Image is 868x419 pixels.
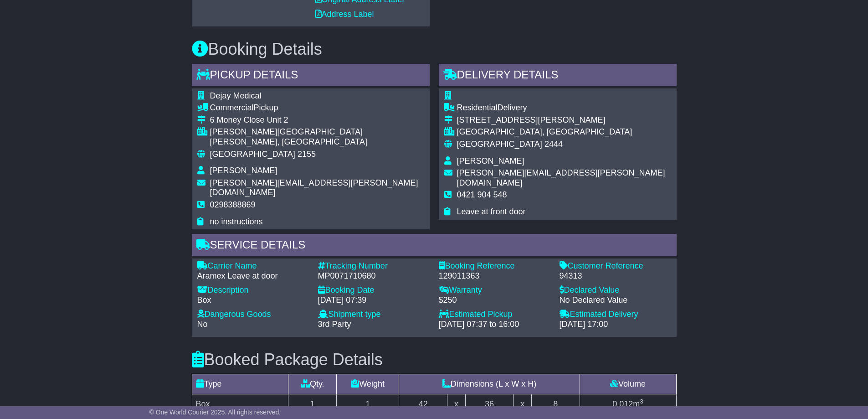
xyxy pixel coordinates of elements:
span: [PERSON_NAME][EMAIL_ADDRESS][PERSON_NAME][DOMAIN_NAME] [210,178,418,197]
span: 3rd Party [318,320,351,329]
span: 2444 [544,140,563,149]
td: Weight [337,374,399,394]
div: No Declared Value [560,295,671,305]
td: 42 [399,394,447,414]
div: Tracking Number [318,261,430,271]
h3: Booking Details [192,40,677,58]
span: 0.012 [612,399,633,409]
td: 1 [288,394,337,414]
span: 0421 904 548 [457,190,507,199]
div: Customer Reference [560,261,671,271]
td: 1 [337,394,399,414]
span: [GEOGRAPHIC_DATA] [210,150,295,159]
div: Service Details [192,234,677,259]
div: 129011363 [439,271,550,281]
a: Address Label [315,10,374,19]
td: Type [192,374,288,394]
td: Box [192,394,288,414]
td: 8 [531,394,580,414]
td: Qty. [288,374,337,394]
div: [DATE] 07:39 [318,295,430,305]
div: MP0071710680 [318,271,430,281]
div: [DATE] 07:37 to 16:00 [439,320,550,330]
div: Delivery [457,103,671,113]
div: Box [197,295,309,305]
div: Description [197,285,309,295]
div: [PERSON_NAME][GEOGRAPHIC_DATA][PERSON_NAME], [GEOGRAPHIC_DATA] [210,127,424,147]
span: [PERSON_NAME][EMAIL_ADDRESS][PERSON_NAME][DOMAIN_NAME] [457,168,665,187]
td: x [447,394,465,414]
div: Booking Date [318,285,430,295]
span: Residential [457,103,498,112]
td: Volume [580,374,676,394]
span: [GEOGRAPHIC_DATA] [457,140,542,149]
div: Declared Value [560,285,671,295]
div: [STREET_ADDRESS][PERSON_NAME] [457,115,671,125]
td: x [514,394,531,414]
td: m [580,394,676,414]
span: [PERSON_NAME] [210,166,277,175]
td: Dimensions (L x W x H) [399,374,580,394]
span: © One World Courier 2025. All rights reserved. [149,409,281,416]
sup: 3 [640,398,643,405]
div: Booking Reference [439,261,550,271]
div: Estimated Pickup [439,310,550,320]
h3: Booked Package Details [192,351,677,369]
div: 6 Money Close Unit 2 [210,115,424,125]
div: [DATE] 17:00 [560,320,671,330]
div: 94313 [560,271,671,281]
span: Dejay Medical [210,91,262,100]
span: No [197,320,208,329]
div: Estimated Delivery [560,310,671,320]
div: Shipment type [318,310,430,320]
span: no instructions [210,217,263,226]
div: Delivery Details [439,64,677,88]
div: $250 [439,295,550,305]
span: Commercial [210,103,254,112]
div: [GEOGRAPHIC_DATA], [GEOGRAPHIC_DATA] [457,127,671,137]
div: Pickup [210,103,424,113]
span: 0298388869 [210,200,256,209]
span: Leave at front door [457,207,526,216]
div: Carrier Name [197,261,309,271]
div: Pickup Details [192,64,430,88]
span: 2155 [298,150,316,159]
div: Warranty [439,285,550,295]
div: Aramex Leave at door [197,271,309,281]
div: Dangerous Goods [197,310,309,320]
td: 36 [465,394,514,414]
span: [PERSON_NAME] [457,156,524,166]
